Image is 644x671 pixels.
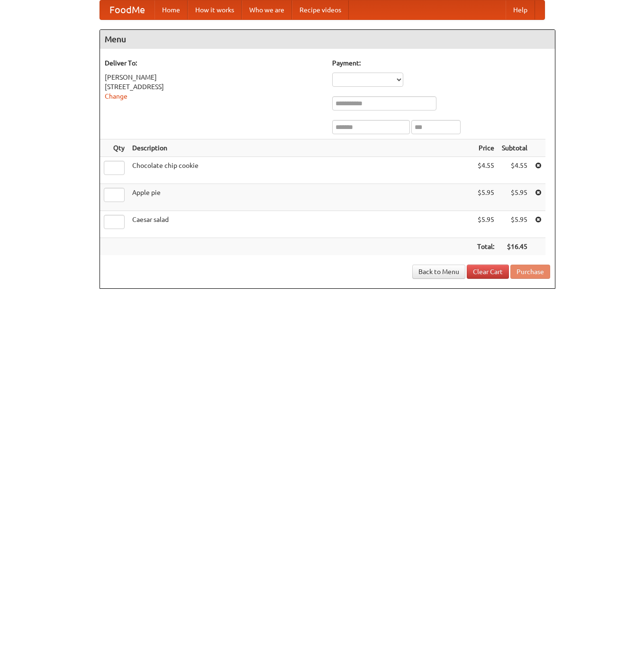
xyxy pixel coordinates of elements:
[242,0,292,19] a: Who we are
[473,238,498,256] th: Total:
[128,184,473,211] td: Apple pie
[473,157,498,184] td: $4.55
[473,139,498,157] th: Price
[412,265,465,279] a: Back to Menu
[498,157,531,184] td: $4.55
[105,73,323,82] div: [PERSON_NAME]
[105,82,323,92] div: [STREET_ADDRESS]
[498,238,531,256] th: $16.45
[100,30,555,49] h4: Menu
[498,139,531,157] th: Subtotal
[467,265,509,279] a: Clear Cart
[128,157,473,184] td: Chocolate chip cookie
[128,139,473,157] th: Description
[154,0,188,19] a: Home
[473,211,498,238] td: $5.95
[105,92,127,100] a: Change
[105,58,323,68] h5: Deliver To:
[100,0,154,19] a: FoodMe
[128,211,473,238] td: Caesar salad
[506,0,535,19] a: Help
[498,184,531,211] td: $5.95
[292,0,349,19] a: Recipe videos
[473,184,498,211] td: $5.95
[510,265,550,279] button: Purchase
[188,0,242,19] a: How it works
[332,58,550,68] h5: Payment:
[100,139,128,157] th: Qty
[498,211,531,238] td: $5.95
